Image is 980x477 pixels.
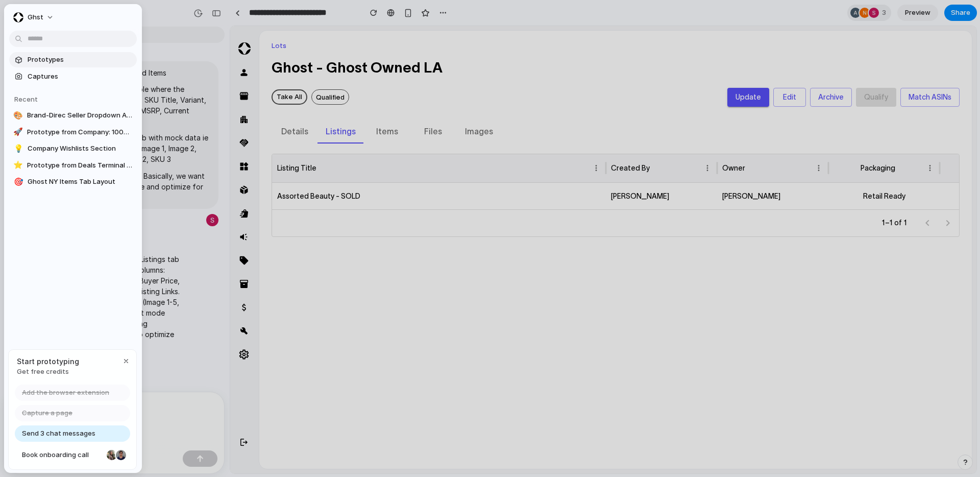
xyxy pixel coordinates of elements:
span: Add the browser extension [22,388,109,398]
a: 🎨Brand-Direc Seller Dropdown Addition [9,108,137,123]
div: 🎨 [13,110,23,121]
button: Update [497,62,539,81]
a: Captures [9,69,137,84]
span: Take All [42,66,76,76]
span: Captures [28,71,133,82]
span: Prototype from Deals Terminal - Ministry of Supply Orders [27,160,133,171]
span: Brand-Direc Seller Dropdown Addition [27,110,133,121]
a: Edit [543,62,576,81]
div: Owner [492,138,515,146]
span: Ghost NY Items Tab Layout [28,177,133,187]
button: Items [134,93,180,117]
div: Created By [381,138,420,146]
button: Listings [87,93,134,117]
a: Prototypes [9,52,137,67]
div: Assorted Beauty - SOLD [42,157,376,183]
span: Company Wishlists Section [28,144,133,154]
button: Archive [580,62,622,81]
div: Chirawan Murphy [376,157,487,183]
span: Book onboarding call [22,450,103,460]
span: Qualified [82,66,118,77]
span: Send 3 chat messages [22,428,95,439]
h1: Ghost - Ghost Owned LA [41,31,212,52]
div: Listing Title [47,138,86,146]
div: ⭐ [13,160,23,171]
span: Get free credits [17,367,79,377]
span: Prototypes [28,55,133,65]
button: Details [41,93,87,117]
button: ghst [9,9,59,26]
button: Match ASINs [670,62,729,81]
span: Recent [14,95,38,103]
div: 🎯 [13,177,23,187]
p: 1–1 of 1 [651,192,677,202]
span: Prototype from Company: 1005 Partnerships LLC [27,127,133,137]
div: Posted [709,157,821,183]
span: ghst [28,12,43,22]
div: 🚀 [13,127,23,137]
div: Packaging [630,138,665,146]
a: Lots [41,16,56,23]
a: ⭐Prototype from Deals Terminal - Ministry of Supply Orders [9,158,137,173]
div: Chirawan Murphy [487,157,598,183]
button: Images [226,93,272,117]
div: Retail Ready [598,157,709,183]
span: Start prototyping [17,356,79,367]
a: 💡Company Wishlists Section [9,141,137,156]
div: Christian Iacullo [115,449,127,461]
div: Nicole Kubica [106,449,118,461]
a: Book onboarding call [15,447,130,463]
div: 💡 [13,144,23,154]
span: Capture a page [22,408,72,418]
button: Files [180,93,226,117]
a: 🚀Prototype from Company: 1005 Partnerships LLC [9,125,137,140]
a: 🎯Ghost NY Items Tab Layout [9,174,137,189]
